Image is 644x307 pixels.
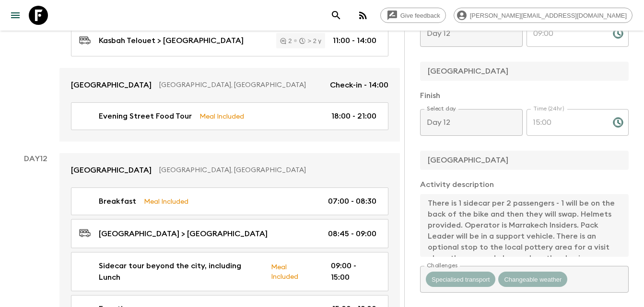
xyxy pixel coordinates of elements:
[330,79,388,91] p: Check-in - 14:00
[159,165,381,175] p: [GEOGRAPHIC_DATA], [GEOGRAPHIC_DATA]
[59,153,400,187] a: [GEOGRAPHIC_DATA][GEOGRAPHIC_DATA], [GEOGRAPHIC_DATA]
[420,90,629,101] p: Finish
[71,187,388,215] a: BreakfastMeal Included07:00 - 08:30
[465,12,632,19] span: [PERSON_NAME][EMAIL_ADDRESS][DOMAIN_NAME]
[59,68,400,102] a: [GEOGRAPHIC_DATA][GEOGRAPHIC_DATA], [GEOGRAPHIC_DATA]Check-in - 14:00
[12,153,59,164] p: Day 12
[71,25,388,56] a: Kasbah Telouet > [GEOGRAPHIC_DATA]2> 2 y11:00 - 14:00
[99,196,136,207] p: Breakfast
[71,252,388,291] a: Sidecar tour beyond the city, including LunchMeal Included09:00 - 15:00
[331,260,376,283] p: 09:00 - 15:00
[327,6,346,25] button: search adventures
[271,262,315,282] p: Meal Included
[71,219,388,248] a: [GEOGRAPHIC_DATA] > [GEOGRAPHIC_DATA]08:45 - 09:00
[99,228,268,240] p: [GEOGRAPHIC_DATA] > [GEOGRAPHIC_DATA]
[427,262,457,270] label: Challenges
[71,79,152,91] p: [GEOGRAPHIC_DATA]
[99,35,244,46] p: Kasbah Telouet > [GEOGRAPHIC_DATA]
[328,228,376,240] p: 08:45 - 09:00
[159,80,322,90] p: [GEOGRAPHIC_DATA], [GEOGRAPHIC_DATA]
[427,105,456,113] label: Select day
[280,38,292,44] div: 2
[71,164,152,176] p: [GEOGRAPHIC_DATA]
[331,110,376,122] p: 18:00 - 21:00
[99,260,264,283] p: Sidecar tour beyond the city, including Lunch
[299,38,321,44] div: > 2 y
[333,35,376,46] p: 11:00 - 14:00
[527,109,605,136] input: hh:mm
[328,196,376,207] p: 07:00 - 08:30
[199,111,244,121] p: Meal Included
[144,196,188,207] p: Meal Included
[527,20,605,47] input: hh:mm
[380,8,446,23] a: Give feedback
[454,8,632,23] div: [PERSON_NAME][EMAIL_ADDRESS][DOMAIN_NAME]
[71,102,388,130] a: Evening Street Food TourMeal Included18:00 - 21:00
[420,194,621,257] textarea: There is 1 sidecar per 2 passengers - 1 will be on the back of the bike and then they will swap. ...
[533,105,564,113] label: Time (24hr)
[99,110,192,122] p: Evening Street Food Tour
[395,12,445,19] span: Give feedback
[6,6,25,25] button: menu
[420,179,629,190] p: Activity description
